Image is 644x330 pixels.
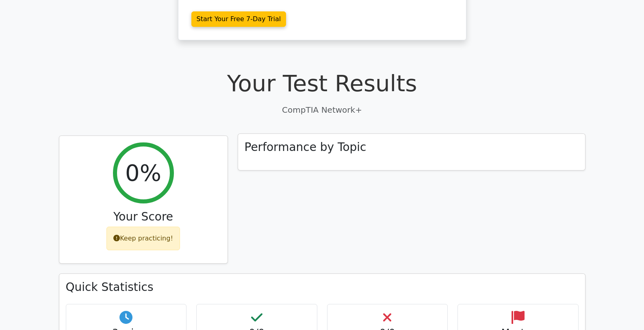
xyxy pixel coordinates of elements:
h2: 0% [125,159,161,186]
h1: Your Test Results [59,70,585,97]
p: CompTIA Network+ [59,104,585,116]
h3: Quick Statistics [66,280,579,294]
h3: Performance by Topic [245,140,366,154]
a: Start Your Free 7-Day Trial [191,11,286,27]
h3: Your Score [66,210,221,224]
div: Keep practicing! [106,227,180,250]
